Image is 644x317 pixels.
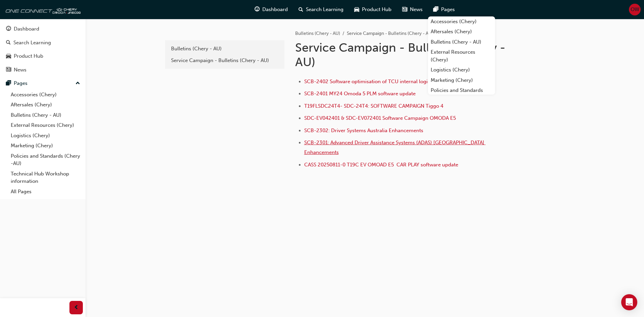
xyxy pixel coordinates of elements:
[6,40,11,46] span: search-icon
[3,64,83,76] a: News
[621,294,637,310] div: Open Intercom Messenger
[304,91,416,97] a: SCB-2401 MY24 Omoda 5 PLM software update
[441,6,455,13] span: Pages
[6,81,11,87] span: pages-icon
[295,31,340,36] a: Bulletins (Chery - AU)
[3,77,83,90] button: Pages
[299,5,303,14] span: search-icon
[168,43,282,55] a: Bulletins (Chery - AU)
[428,85,495,103] a: Policies and Standards (Chery -AU)
[402,5,407,14] span: news-icon
[14,25,39,33] div: Dashboard
[428,16,495,27] a: Accessories (Chery)
[397,3,428,16] a: news-iconNews
[428,3,460,16] a: pages-iconPages
[255,5,260,14] span: guage-icon
[3,37,83,49] a: Search Learning
[8,130,83,141] a: Logistics (Chery)
[304,78,430,85] a: SCB-2402 Software optimisation of TCU internal logic
[428,27,495,37] a: Aftersales (Chery)
[3,3,80,16] img: oneconnect
[171,45,278,53] div: Bulletins (Chery - AU)
[428,37,495,47] a: Bulletins (Chery - AU)
[295,40,515,69] h1: Service Campaign - Bulletins (Chery - AU)
[349,3,397,16] a: car-iconProduct Hub
[8,100,83,110] a: Aftersales (Chery)
[3,21,83,77] button: DashboardSearch LearningProduct HubNews
[14,52,43,60] div: Product Hub
[8,151,83,169] a: Policies and Standards (Chery -AU)
[629,4,641,15] button: OW
[410,6,423,13] span: News
[14,80,28,87] div: Pages
[428,47,495,65] a: External Resources (Chery)
[13,39,51,47] div: Search Learning
[433,5,438,14] span: pages-icon
[3,50,83,62] a: Product Hub
[428,75,495,86] a: Marketing (Chery)
[631,6,639,13] span: OW
[362,6,391,13] span: Product Hub
[304,162,458,168] a: CASS 20250811-0 T19C EV OMOAD E5 CAR PLAY software update
[6,26,11,32] span: guage-icon
[293,3,349,16] a: search-iconSearch Learning
[6,67,11,73] span: news-icon
[8,120,83,130] a: External Resources (Chery)
[8,169,83,187] a: Technical Hub Workshop information
[304,140,486,155] a: SCB-2301: Advanced Driver Assistance Systems (ADAS) [GEOGRAPHIC_DATA] Enhancements
[8,90,83,100] a: Accessories (Chery)
[304,115,456,121] a: SDC-EV042401 & SDC-EV072401 Software Campaign OMODA E5
[3,23,83,35] a: Dashboard
[306,6,343,13] span: Search Learning
[249,3,293,16] a: guage-iconDashboard
[6,53,11,59] span: car-icon
[14,66,26,74] div: News
[8,110,83,120] a: Bulletins (Chery - AU)
[428,65,495,75] a: Logistics (Chery)
[304,127,423,134] a: SCB-2302: Driver Systems Australia Enhancements
[168,55,282,66] a: Service Campaign - Bulletins (Chery - AU)
[74,304,79,312] span: prev-icon
[354,5,359,14] span: car-icon
[347,30,433,38] li: Service Campaign - Bulletins (Chery - AU)
[75,79,80,88] span: up-icon
[262,6,288,13] span: Dashboard
[8,187,83,197] a: All Pages
[8,141,83,151] a: Marketing (Chery)
[304,103,443,109] a: T19FLSDC24T4- SDC-24T4: SOFTWARE CAMPAIGN Tiggo 4
[171,57,278,64] div: Service Campaign - Bulletins (Chery - AU)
